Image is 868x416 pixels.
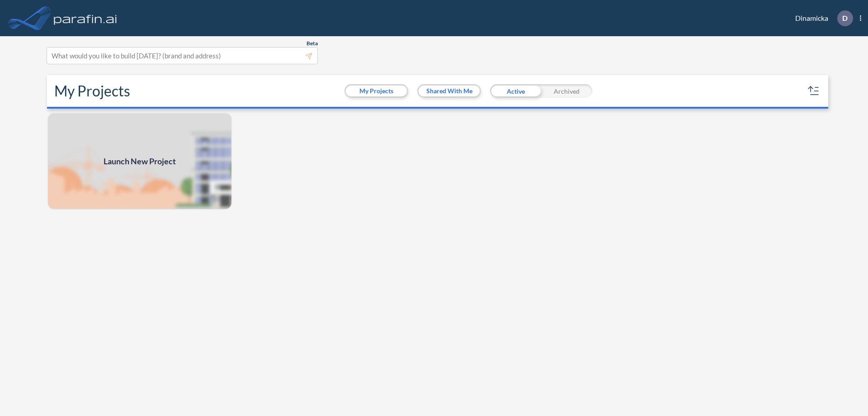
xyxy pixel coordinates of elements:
[541,84,592,98] div: Archived
[47,112,232,210] img: add
[47,112,232,210] a: Launch New Project
[782,10,861,26] div: Dinamicka
[842,14,848,22] p: D
[419,86,480,96] button: Shared With Me
[490,84,541,98] div: Active
[807,84,821,98] button: sort
[52,9,119,27] img: logo
[104,155,176,167] span: Launch New Project
[54,82,130,100] h2: My Projects
[307,40,318,47] span: Beta
[346,86,407,96] button: My Projects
